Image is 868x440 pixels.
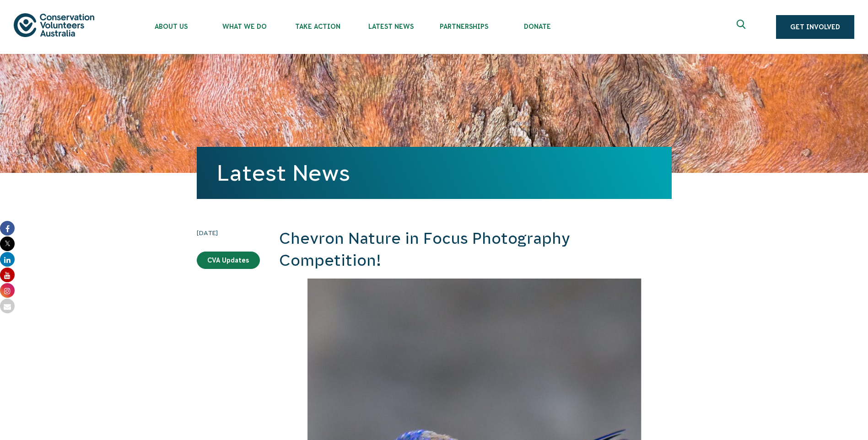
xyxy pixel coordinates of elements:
[354,23,427,30] span: Latest News
[737,20,748,34] span: Expand search box
[279,228,672,271] h2: Chevron Nature in Focus Photography Competition!
[14,13,94,37] img: logo.svg
[208,23,281,30] span: What We Do
[501,23,574,30] span: Donate
[731,16,753,38] button: Expand search box Close search box
[197,228,260,238] time: [DATE]
[135,23,208,30] span: About Us
[281,23,354,30] span: Take Action
[776,15,854,39] a: Get Involved
[427,23,501,30] span: Partnerships
[217,161,350,185] a: Latest News
[197,252,260,269] a: CVA Updates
